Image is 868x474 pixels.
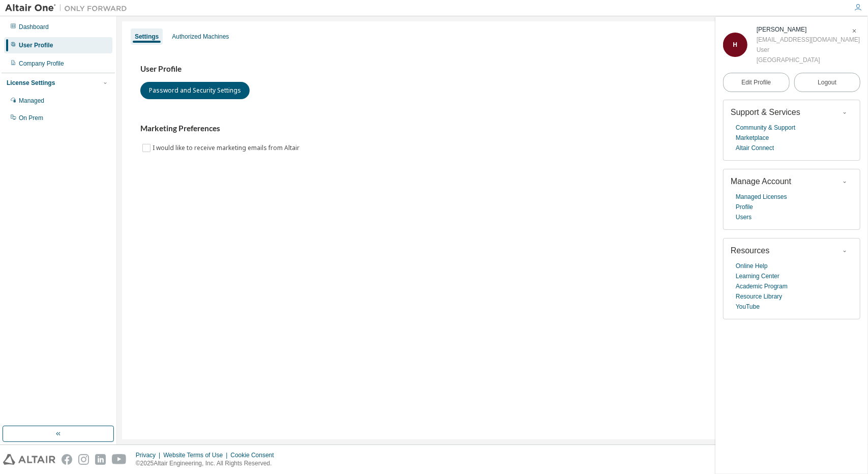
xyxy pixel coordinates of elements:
[19,41,53,49] div: User Profile
[5,3,132,13] img: Altair One
[736,291,782,302] a: Resource Library
[731,246,769,255] span: Resources
[736,281,788,291] a: Academic Program
[757,35,860,45] div: [EMAIL_ADDRESS][DOMAIN_NAME]
[757,55,860,65] div: [GEOGRAPHIC_DATA]
[140,124,845,134] h3: Marketing Preferences
[736,123,795,133] a: Community & Support
[136,451,163,459] div: Privacy
[163,451,230,459] div: Website Terms of Use
[818,77,836,87] span: Logout
[3,454,55,465] img: altair_logo.svg
[757,24,860,35] div: Heungsik jeon
[19,114,43,122] div: On Prem
[140,82,250,99] button: Password and Security Settings
[136,459,280,468] p: © 2025 Altair Engineering, Inc. All Rights Reserved.
[736,261,768,271] a: Online Help
[723,73,790,92] a: Edit Profile
[736,143,774,153] a: Altair Connect
[19,23,49,31] div: Dashboard
[736,212,752,222] a: Users
[757,45,860,55] div: User
[230,451,280,459] div: Cookie Consent
[731,108,800,116] span: Support & Services
[95,454,106,465] img: linkedin.svg
[19,60,64,68] div: Company Profile
[736,271,780,281] a: Learning Center
[62,454,72,465] img: facebook.svg
[736,302,760,312] a: YouTube
[7,79,55,87] div: License Settings
[736,133,769,143] a: Marketplace
[733,41,738,48] span: H
[78,454,89,465] img: instagram.svg
[736,192,787,202] a: Managed Licenses
[172,33,229,41] div: Authorized Machines
[794,73,861,92] button: Logout
[140,64,845,74] h3: User Profile
[731,177,791,186] span: Manage Account
[741,78,771,86] span: Edit Profile
[135,33,159,41] div: Settings
[153,142,302,154] label: I would like to receive marketing emails from Altair
[736,202,753,212] a: Profile
[19,97,44,105] div: Managed
[112,454,127,465] img: youtube.svg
